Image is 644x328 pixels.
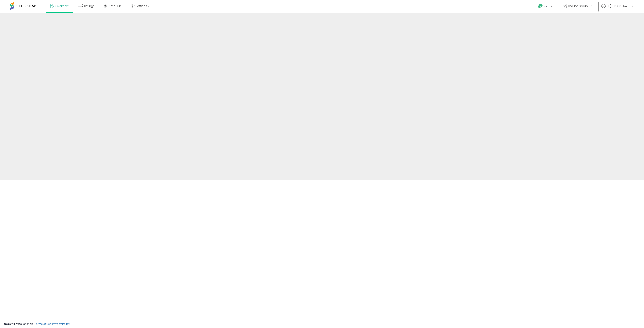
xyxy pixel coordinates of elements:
span: Listings [84,4,95,8]
a: Hi [PERSON_NAME] [601,4,634,13]
i: Get Help [538,4,543,9]
span: DataHub [108,4,121,8]
span: Hi [PERSON_NAME] [607,4,631,8]
span: TheLionGroup US [568,4,592,8]
span: Overview [55,4,68,8]
a: Help [535,1,556,13]
span: Help [544,5,549,8]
